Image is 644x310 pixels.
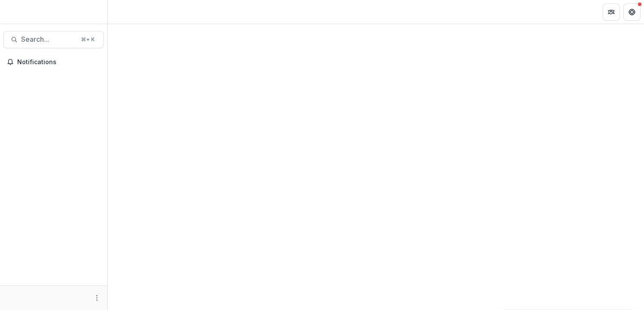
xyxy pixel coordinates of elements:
span: Notifications [17,59,100,66]
button: Search... [3,31,104,48]
span: Search... [21,35,76,43]
button: Get Help [623,3,641,21]
button: More [92,293,102,303]
button: Notifications [3,55,104,69]
button: Partners [603,3,620,21]
nav: breadcrumb [111,6,148,18]
div: ⌘ + K [79,35,96,44]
